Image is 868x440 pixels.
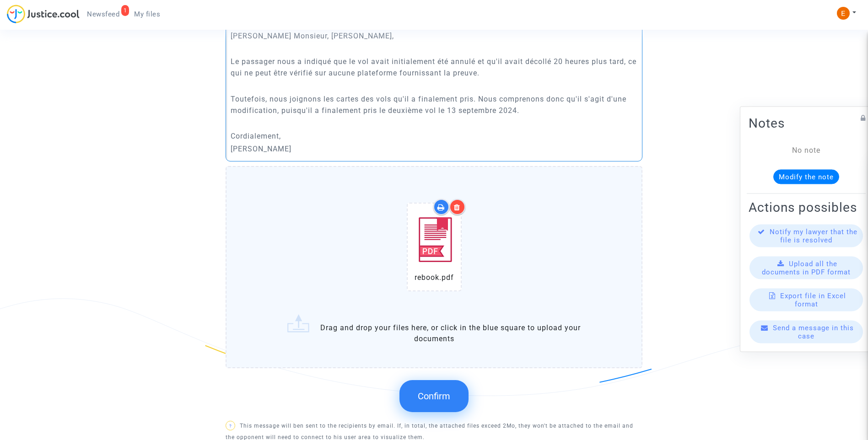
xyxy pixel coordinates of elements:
[773,324,854,340] span: Send a message in this case
[231,93,638,116] p: Toutefois, nous joignons les cartes des vols qu'il a finalement pris. Nous comprenons donc qu'il ...
[231,56,638,79] p: Le passager nous a indiqué que le vol avait initialement été annulé et qu'il avait décollé 20 heu...
[231,130,638,142] p: Cordialement,
[749,115,864,131] h2: Notes
[231,143,638,155] p: [PERSON_NAME]
[80,7,127,21] a: 1Newsfeed
[770,228,857,244] span: Notify my lawyer that the file is resolved
[121,5,129,16] div: 1
[780,292,846,308] span: Export file in Excel format
[7,5,80,23] img: jc-logo.svg
[226,23,642,161] div: Rich Text Editor, main
[418,391,450,402] span: Confirm
[773,170,839,184] button: Modify the note
[399,380,469,412] button: Confirm
[837,7,850,20] img: ACg8ocIeiFvHKe4dA5oeRFd_CiCnuxWUEc1A2wYhRJE3TTWt=s96-c
[127,7,167,21] a: My files
[231,30,638,42] p: [PERSON_NAME] Monsieur, [PERSON_NAME],
[87,10,119,18] span: Newsfeed
[762,145,850,156] div: No note
[134,10,160,18] span: My files
[229,424,232,429] span: ?
[762,260,851,276] span: Upload all the documents in PDF format
[749,199,864,215] h2: Actions possibles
